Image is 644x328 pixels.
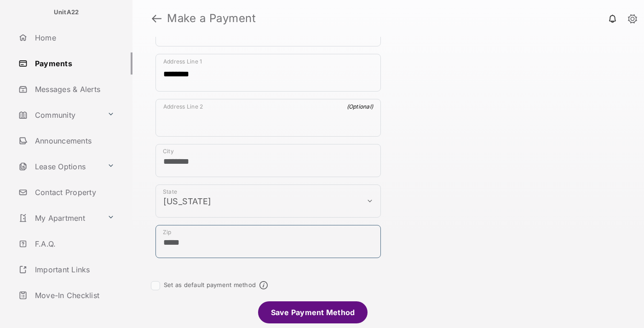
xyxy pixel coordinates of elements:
a: Home [15,27,132,49]
li: Save Payment Method [258,301,368,323]
span: Default payment method info [259,281,268,289]
a: Move-In Checklist [15,284,132,306]
a: Lease Options [15,155,103,178]
label: Set as default payment method [164,281,256,288]
div: payment_method_screening[postal_addresses][locality] [155,144,381,177]
div: payment_method_screening[postal_addresses][postalCode] [155,225,381,258]
div: payment_method_screening[postal_addresses][addressLine2] [155,99,381,137]
p: UnitA22 [54,8,79,17]
div: payment_method_screening[postal_addresses][addressLine1] [155,54,381,92]
a: Community [15,104,103,126]
a: Important Links [15,259,118,281]
a: F.A.Q. [15,233,132,255]
a: Announcements [15,130,132,152]
a: Contact Property [15,181,132,203]
a: Payments [15,52,132,75]
a: My Apartment [15,207,103,229]
strong: Make a Payment [167,13,256,24]
div: payment_method_screening[postal_addresses][administrativeArea] [155,184,381,218]
a: Messages & Alerts [15,78,132,100]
